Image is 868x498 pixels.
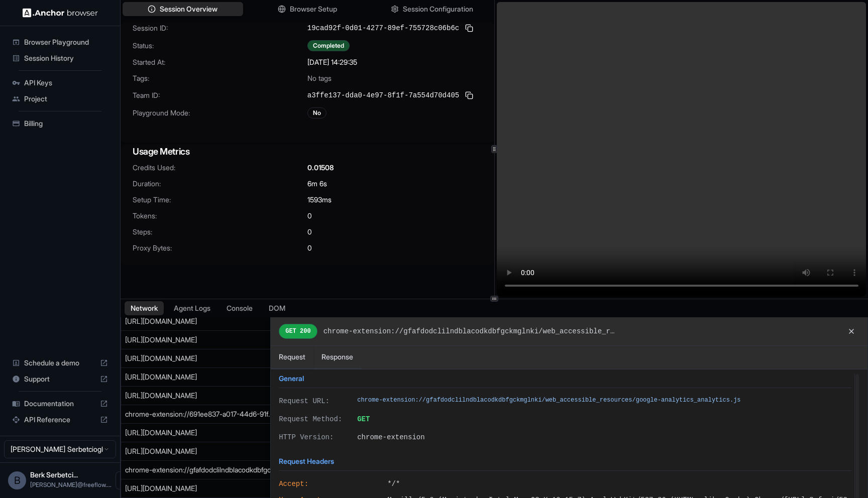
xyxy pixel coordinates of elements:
[8,371,112,387] div: Support
[307,179,327,189] span: 6m 6s
[263,301,291,315] button: DOM
[133,90,307,100] span: Team ID:
[24,358,96,368] span: Schedule a demo
[279,479,379,489] span: Accept :
[307,107,327,118] div: No
[133,73,307,83] span: Tags:
[279,432,349,442] span: HTTP Version:
[271,346,313,369] button: Request
[30,481,112,488] span: berk@freeflow.dev
[307,90,459,100] span: a3ffe137-dda0-4e97-8f1f-7a554d70d405
[116,471,134,489] button: Open menu
[133,23,307,33] span: Session ID:
[357,414,851,424] span: GET
[133,41,307,51] span: Status:
[24,53,108,63] span: Session History
[24,399,96,409] span: Documentation
[307,40,350,51] div: Completed
[290,4,337,14] span: Browser Setup
[133,145,482,159] h3: Usage Metrics
[8,115,112,132] div: Billing
[23,8,98,18] img: Anchor Logo
[24,415,96,425] span: API Reference
[307,195,332,205] span: 1593 ms
[307,73,332,83] span: No tags
[307,163,334,173] span: 0.01508
[8,355,112,371] div: Schedule a demo
[8,471,26,489] div: B
[8,412,112,428] div: API Reference
[24,118,108,129] span: Billing
[8,50,112,66] div: Session History
[279,374,851,388] h4: General
[8,34,112,50] div: Browser Playground
[403,4,473,14] span: Session Configuration
[279,324,317,339] div: GET 200
[307,227,312,237] span: 0
[24,374,96,384] span: Support
[8,91,112,107] div: Project
[125,301,164,315] button: Network
[168,301,216,315] button: Agent Logs
[24,94,108,104] span: Project
[133,195,307,205] span: Setup Time:
[8,396,112,412] div: Documentation
[357,432,851,442] span: chrome-extension
[133,227,307,237] span: Steps:
[30,470,78,479] span: Berk Serbetcioglu
[307,211,312,221] span: 0
[133,211,307,221] span: Tokens:
[323,326,618,336] span: chrome-extension://gfafdodclilndblacodkdbfgckmglnki/web_accessible_resources/google-analytics_ana...
[24,37,108,47] span: Browser Playground
[133,57,307,67] span: Started At:
[24,78,108,88] span: API Keys
[221,301,259,315] button: Console
[160,4,218,14] span: Session Overview
[307,57,357,67] span: [DATE] 14:29:35
[307,243,312,253] span: 0
[133,243,307,253] span: Proxy Bytes:
[133,179,307,189] span: Duration:
[279,396,349,406] span: Request URL:
[133,163,307,173] span: Credits Used:
[8,75,112,91] div: API Keys
[133,108,307,118] span: Playground Mode:
[279,414,349,424] span: Request Method:
[307,23,459,33] span: 19cad92f-0d01-4277-89ef-755728c06b6c
[357,396,851,406] span: chrome-extension://gfafdodclilndblacodkdbfgckmglnki/web_accessible_resources/google-analytics_ana...
[313,346,361,369] button: Response
[279,456,851,471] h4: Request Headers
